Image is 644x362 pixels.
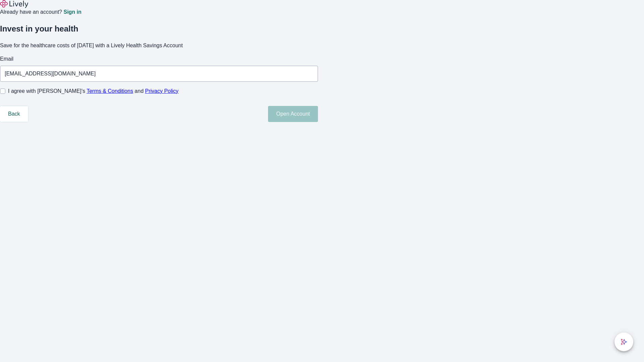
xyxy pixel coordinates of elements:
svg: Lively AI Assistant [621,339,627,345]
a: Sign in [63,9,81,15]
span: I agree with [PERSON_NAME]’s and [8,87,178,95]
a: Privacy Policy [145,88,179,94]
button: chat [614,333,633,351]
a: Terms & Conditions [87,88,133,94]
